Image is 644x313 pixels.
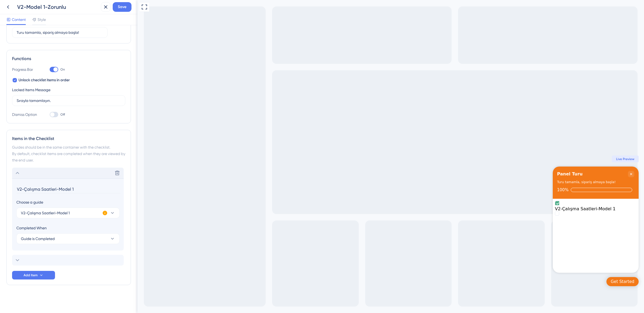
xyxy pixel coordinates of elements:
span: Save [118,4,126,10]
div: V2-Model 1-Zorunlu [17,3,99,11]
span: Style [38,16,46,23]
div: Progress Bar [12,66,39,73]
span: Guide is Completed [21,235,55,242]
div: Open Get Started checklist [469,277,501,286]
span: Content [12,16,26,23]
div: Checklist progress: 100% [420,187,497,192]
div: Turu tamamla, sipariş almaya başla! [420,179,478,185]
button: Add Item [12,271,55,279]
span: Add Item [24,273,38,277]
div: V2-Çalışma Saatleri-Model 1 is complete. [418,201,499,211]
button: Save [113,2,131,12]
div: undefined is incomplete. [418,211,499,217]
span: Off [60,112,65,117]
div: V2-Çalışma Saatleri-Model 1 [418,206,499,211]
div: Choose a guide [16,199,119,205]
span: Live Preview [479,157,497,161]
div: Close Checklist [491,171,497,177]
div: Guides should be in the same container with the checklist. By default, checklist items are comple... [12,144,125,163]
div: Checklist items [415,199,501,273]
input: Type the value [17,98,121,104]
div: Functions [12,56,125,62]
div: Checklist Container [415,167,501,273]
div: Panel Turu [420,171,445,177]
div: Get Started [473,279,497,284]
span: V2-Çalışma Saatleri-Model 1 [21,210,70,216]
div: Completed When [16,225,120,231]
div: Locked Items Message [12,87,50,93]
button: Guide is Completed [16,233,120,244]
div: Items in the Checklist [12,135,125,142]
div: Dismiss Option [12,111,39,118]
div: 100% [420,187,431,192]
input: Header [16,185,120,193]
button: V2-Çalışma Saatleri-Model 1 [16,208,120,218]
input: Header 2 [17,30,103,35]
span: On [60,67,65,72]
span: Unlock checklist items in order [19,77,70,83]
